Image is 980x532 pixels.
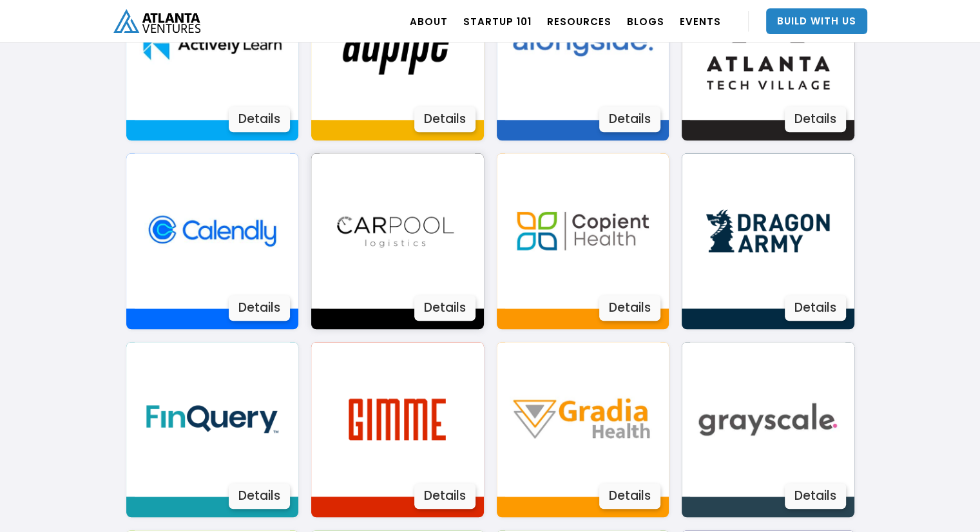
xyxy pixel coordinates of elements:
[599,295,660,321] div: Details
[463,3,532,39] a: Startup 101
[320,153,475,309] img: Image 3
[320,342,475,497] img: Image 3
[547,3,611,39] a: RESOURCES
[690,342,845,497] img: Image 3
[505,153,660,309] img: Image 3
[229,106,290,132] div: Details
[229,483,290,509] div: Details
[627,3,664,39] a: BLOGS
[505,342,660,497] img: Image 3
[599,106,660,132] div: Details
[135,342,290,497] img: Image 3
[229,295,290,321] div: Details
[414,483,476,509] div: Details
[680,3,721,39] a: EVENTS
[785,295,846,321] div: Details
[410,3,448,39] a: ABOUT
[785,106,846,132] div: Details
[135,153,290,309] img: Image 3
[414,106,476,132] div: Details
[785,483,846,509] div: Details
[766,8,867,34] a: Build With Us
[690,153,845,309] img: Image 3
[599,483,660,509] div: Details
[414,295,476,321] div: Details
